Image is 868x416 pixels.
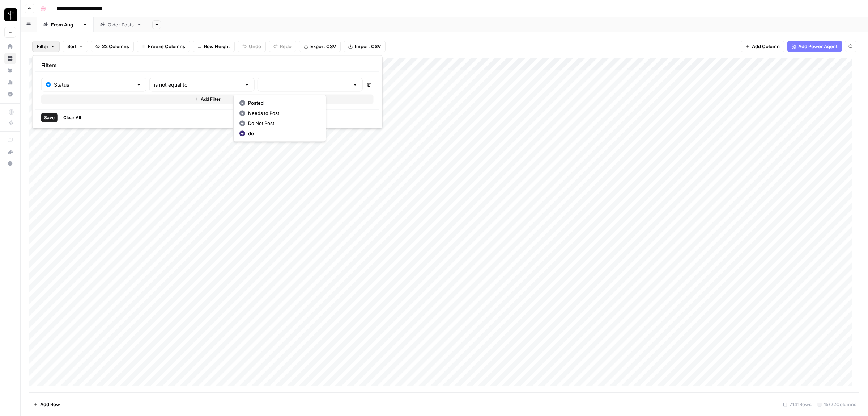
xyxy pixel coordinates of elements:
[63,41,88,52] button: Sort
[4,146,16,158] button: What's new?
[54,81,133,88] input: Status
[37,17,94,32] a: From [DATE]
[193,41,235,52] button: Row Height
[60,113,84,122] button: Clear All
[201,96,221,103] span: Add Filter
[5,146,16,157] div: What's new?
[32,55,383,129] div: Filter
[51,21,80,28] div: From [DATE]
[299,41,341,52] button: Export CSV
[63,115,81,121] span: Clear All
[248,109,317,117] span: Needs to Post
[94,17,148,32] a: Older Posts
[310,43,336,50] span: Export CSV
[102,43,129,50] span: 22 Columns
[41,95,374,104] button: Add Filter
[249,43,261,50] span: Undo
[355,43,381,50] span: Import CSV
[4,76,16,88] a: Usage
[44,115,55,121] span: Save
[248,120,317,127] span: Do Not Post
[204,43,230,50] span: Row Height
[108,21,134,28] div: Older Posts
[37,43,48,50] span: Filter
[67,43,77,50] span: Sort
[787,41,842,52] button: Add Power Agent
[344,41,386,52] button: Import CSV
[4,53,16,64] a: Browse
[238,41,266,52] button: Undo
[137,41,190,52] button: Freeze Columns
[280,43,292,50] span: Redo
[248,99,317,107] span: Posted
[798,43,838,50] span: Add Power Agent
[248,130,317,137] span: do
[41,113,58,122] button: Save
[4,8,17,21] img: LP Production Workloads Logo
[35,59,379,72] div: Filters
[32,41,60,52] button: Filter
[91,41,134,52] button: 22 Columns
[4,6,16,24] button: Workspace: LP Production Workloads
[154,81,241,88] input: is not equal to
[780,399,814,410] div: 7,141 Rows
[269,41,296,52] button: Redo
[40,401,60,408] span: Add Row
[741,41,784,52] button: Add Column
[4,134,16,146] a: AirOps Academy
[148,43,185,50] span: Freeze Columns
[4,41,16,52] a: Home
[4,88,16,100] a: Settings
[752,43,780,50] span: Add Column
[814,399,859,410] div: 15/22 Columns
[29,399,64,410] button: Add Row
[4,158,16,169] button: Help + Support
[4,65,16,76] a: Your Data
